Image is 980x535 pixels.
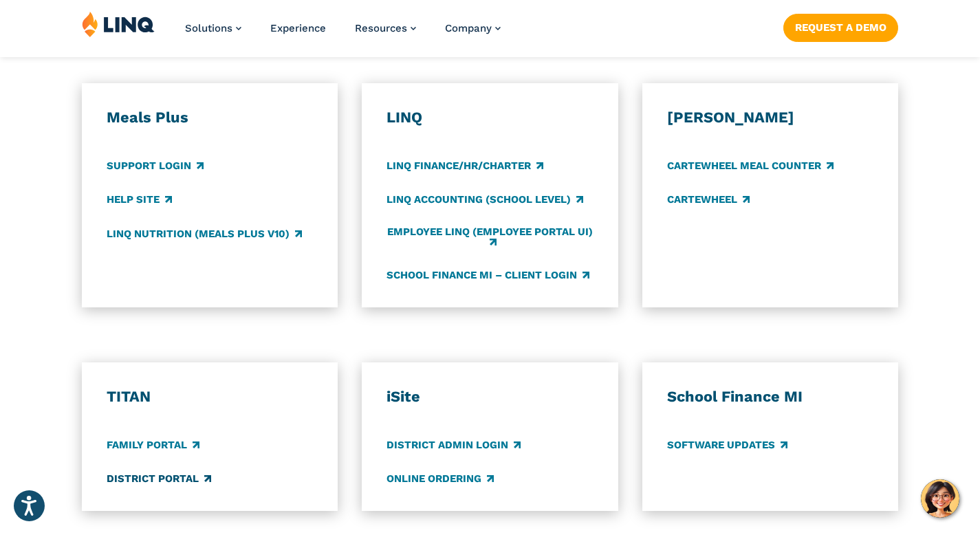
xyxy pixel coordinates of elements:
span: Resources [355,22,407,34]
a: Resources [355,22,416,34]
button: Hello, have a question? Let’s chat. [921,479,959,518]
a: Employee LINQ (Employee Portal UI) [386,226,594,249]
h3: School Finance MI [667,387,874,406]
a: LINQ Nutrition (Meals Plus v10) [107,226,302,241]
span: Company [445,22,492,34]
h3: [PERSON_NAME] [667,108,874,127]
a: School Finance MI – Client Login [386,267,589,283]
a: District Admin Login [386,437,521,452]
a: CARTEWHEEL [667,193,750,208]
a: Company [445,22,501,34]
h3: TITAN [107,387,314,406]
h3: LINQ [386,108,594,127]
a: Software Updates [667,437,787,452]
img: LINQ | K‑12 Software [82,11,155,37]
a: LINQ Finance/HR/Charter [386,158,543,173]
a: LINQ Accounting (school level) [386,193,583,208]
a: Support Login [107,158,204,173]
span: Solutions [185,22,232,34]
a: District Portal [107,471,211,486]
a: Experience [270,22,326,34]
a: Family Portal [107,437,199,452]
h3: iSite [386,387,594,406]
h3: Meals Plus [107,108,314,127]
a: Solutions [185,22,241,34]
a: Help Site [107,193,172,208]
a: Online Ordering [386,471,494,486]
nav: Primary Navigation [185,11,501,56]
nav: Button Navigation [783,11,898,41]
a: Request a Demo [783,14,898,41]
a: CARTEWHEEL Meal Counter [667,158,834,173]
